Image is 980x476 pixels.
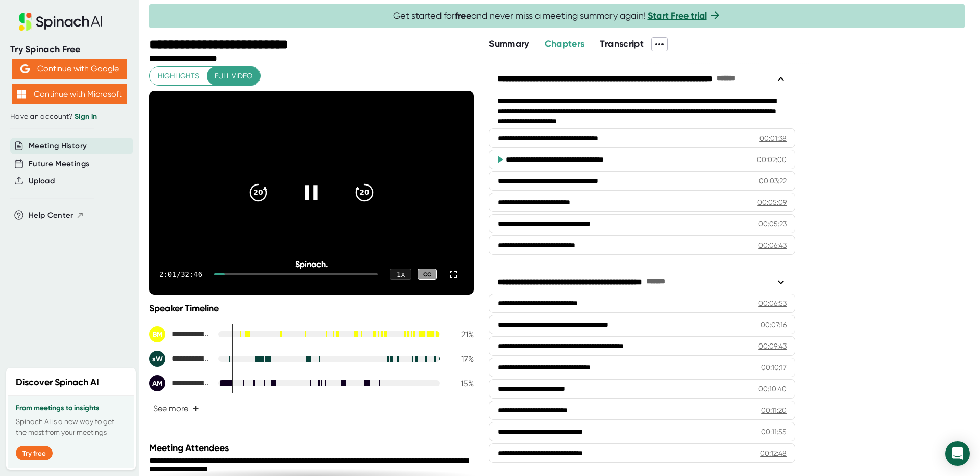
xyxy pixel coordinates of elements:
[759,133,787,143] div: 00:01:38
[418,269,437,280] div: CC
[12,59,127,79] button: Continue with Google
[149,351,210,367] div: stephanie Warren
[29,140,87,152] button: Meeting History
[758,384,787,394] div: 00:10:40
[12,84,127,104] button: Continue with Microsoft
[648,10,707,21] a: Start Free trial
[192,405,199,413] span: +
[16,404,126,412] h3: From meetings to insights
[758,341,787,351] div: 00:09:43
[29,158,89,170] button: Future Meetings
[159,270,202,278] div: 2:01 / 32:46
[29,209,84,221] button: Help Center
[393,10,721,22] span: Get started for and never miss a meeting summary again!
[455,10,471,21] b: free
[448,354,474,364] div: 17 %
[182,259,442,269] div: Spinach.
[448,330,474,339] div: 21 %
[390,269,411,280] div: 1 x
[149,375,210,391] div: Andrea McKeffery
[758,298,787,308] div: 00:06:53
[600,38,644,49] span: Transcript
[149,326,210,342] div: Brian McIntire
[759,176,787,186] div: 00:03:22
[10,112,129,121] div: Have an account?
[16,416,126,438] p: Spinach AI is a new way to get the most from your meetings
[207,67,260,86] button: Full video
[75,112,97,121] a: Sign in
[29,175,55,187] button: Upload
[945,441,970,466] div: Open Intercom Messenger
[545,38,585,49] span: Chapters
[758,219,787,229] div: 00:05:23
[758,240,787,250] div: 00:06:43
[150,67,207,86] button: Highlights
[600,37,644,51] button: Transcript
[761,320,787,330] div: 00:07:16
[489,37,529,51] button: Summary
[29,209,73,221] span: Help Center
[448,379,474,388] div: 15 %
[149,442,476,454] div: Meeting Attendees
[149,400,203,417] button: See more+
[761,362,787,373] div: 00:10:17
[215,70,252,83] span: Full video
[149,303,474,314] div: Speaker Timeline
[158,70,199,83] span: Highlights
[20,64,30,73] img: Aehbyd4JwY73AAAAAElFTkSuQmCC
[16,446,53,460] button: Try free
[149,351,165,367] div: sW
[757,154,787,165] div: 00:02:00
[545,37,585,51] button: Chapters
[757,197,787,207] div: 00:05:09
[489,38,529,49] span: Summary
[761,405,787,415] div: 00:11:20
[761,427,787,437] div: 00:11:55
[149,326,165,342] div: BM
[16,376,99,389] h2: Discover Spinach AI
[10,44,129,56] div: Try Spinach Free
[760,448,787,458] div: 00:12:48
[149,375,165,391] div: AM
